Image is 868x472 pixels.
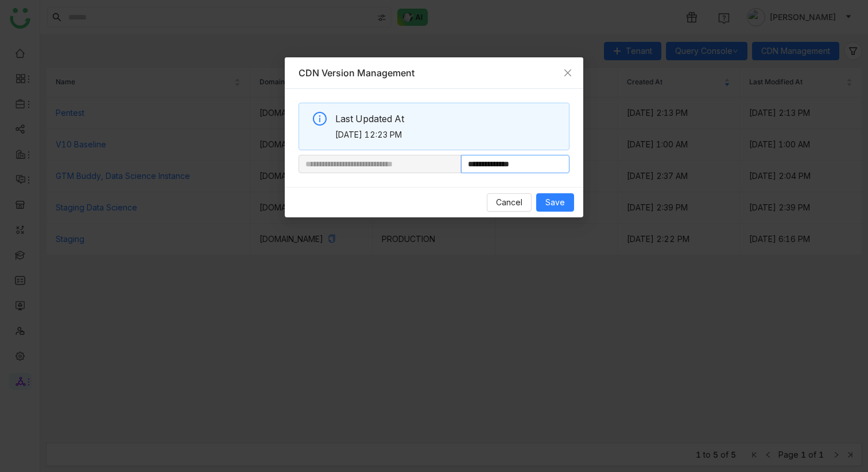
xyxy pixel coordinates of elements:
span: Save [545,196,565,209]
button: Cancel [487,193,532,212]
div: CDN Version Management [299,67,569,79]
button: Save [536,193,574,212]
span: [DATE] 12:23 PM [335,128,560,141]
span: Last Updated At [335,112,560,126]
button: Close [552,57,583,88]
span: Cancel [496,196,522,209]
